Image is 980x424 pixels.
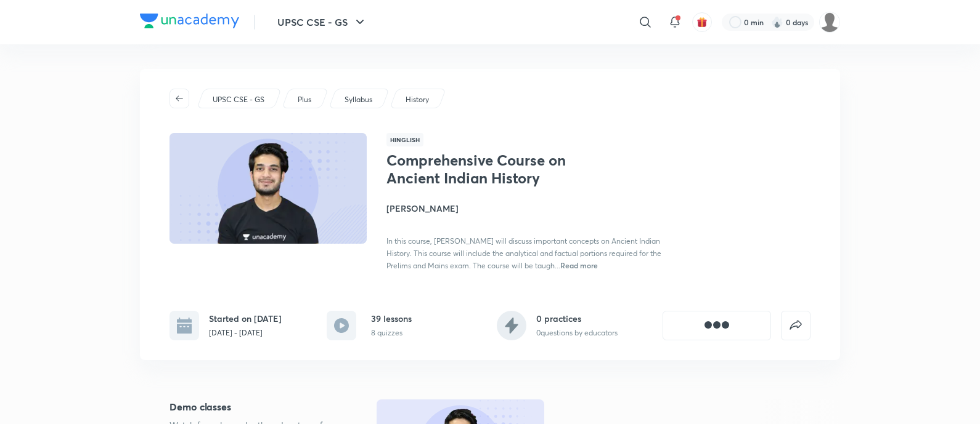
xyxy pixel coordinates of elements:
span: Read more [560,260,598,270]
img: Piali K [819,12,840,33]
img: streak [771,16,783,28]
p: [DATE] - [DATE] [209,327,282,338]
a: UPSC CSE - GS [211,94,267,105]
button: avatar [692,12,712,32]
p: UPSC CSE - GS [213,94,264,105]
p: Plus [298,94,311,105]
span: Hinglish [386,133,423,146]
a: Company Logo [140,14,239,31]
p: 0 questions by educators [536,327,618,338]
img: Company Logo [140,14,239,28]
img: avatar [696,17,708,28]
h6: 39 lessons [371,312,412,325]
button: [object Object] [663,311,771,340]
p: 8 quizzes [371,327,412,338]
p: History [406,94,429,105]
a: Plus [296,94,314,105]
button: UPSC CSE - GS [270,10,375,34]
span: In this course, [PERSON_NAME] will discuss important concepts on Ancient Indian History. This cou... [386,236,661,270]
img: Thumbnail [168,132,369,245]
h1: Comprehensive Course on Ancient Indian History [386,151,588,187]
button: false [781,311,811,340]
h4: [PERSON_NAME] [386,202,663,215]
h6: 0 practices [536,312,618,325]
h6: Started on [DATE] [209,312,282,325]
a: Syllabus [343,94,375,105]
p: Syllabus [345,94,372,105]
h5: Demo classes [169,399,337,414]
a: History [404,94,431,105]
